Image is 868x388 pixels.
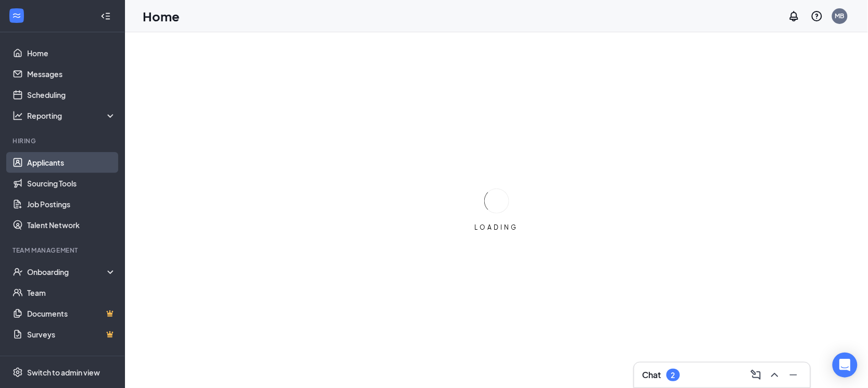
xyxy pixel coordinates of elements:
[785,367,802,383] button: Minimize
[27,173,116,194] a: Sourcing Tools
[788,10,800,22] svg: Notifications
[833,353,858,378] div: Open Intercom Messenger
[27,267,107,277] div: Onboarding
[811,10,823,22] svg: QuestionInfo
[471,223,523,232] div: LOADING
[143,7,180,25] h1: Home
[750,369,762,381] svg: ComposeMessage
[748,367,764,383] button: ComposeMessage
[769,369,781,381] svg: ChevronUp
[12,367,23,378] svg: Settings
[835,11,845,20] div: MB
[27,43,116,64] a: Home
[11,10,22,21] svg: WorkstreamLogo
[27,367,100,378] div: Switch to admin view
[766,367,783,383] button: ChevronUp
[12,136,114,145] div: Hiring
[27,152,116,173] a: Applicants
[27,64,116,84] a: Messages
[100,11,111,21] svg: Collapse
[12,246,114,255] div: Team Management
[12,267,23,277] svg: UserCheck
[27,215,116,235] a: Talent Network
[27,282,116,303] a: Team
[27,194,116,215] a: Job Postings
[12,110,23,121] svg: Analysis
[27,324,116,345] a: SurveysCrown
[643,369,661,381] h3: Chat
[787,369,800,381] svg: Minimize
[27,303,116,324] a: DocumentsCrown
[27,110,117,121] div: Reporting
[27,84,116,105] a: Scheduling
[671,371,675,380] div: 2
